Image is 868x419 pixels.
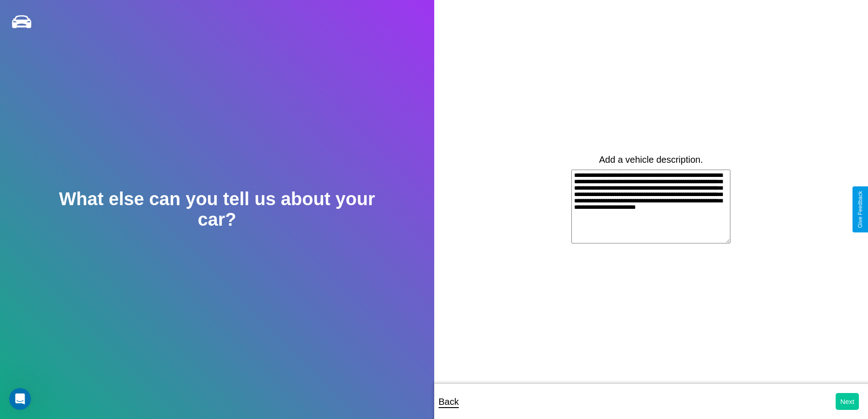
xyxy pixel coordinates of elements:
[836,393,859,410] button: Next
[439,393,459,410] p: Back
[857,191,863,228] div: Give Feedback
[43,189,390,230] h2: What else can you tell us about your car?
[9,388,31,410] iframe: Intercom live chat
[599,155,703,165] label: Add a vehicle description.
